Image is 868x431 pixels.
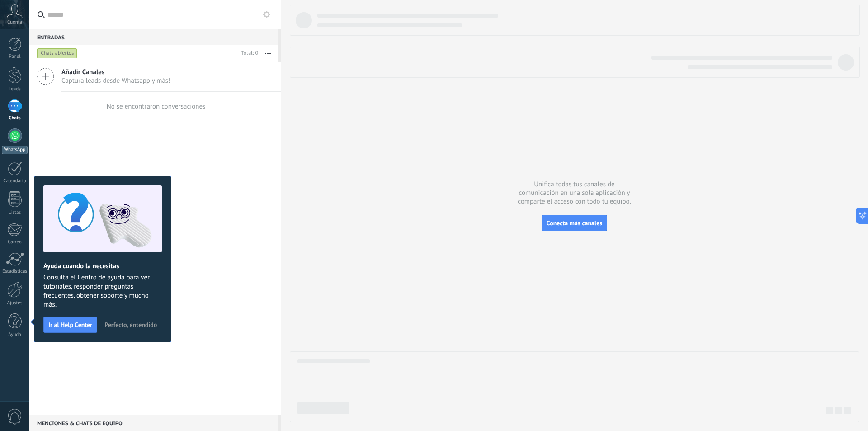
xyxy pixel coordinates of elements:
button: Perfecto, entendido [100,318,161,332]
button: Conecta más canales [542,215,607,231]
span: Ir al Help Center [48,322,92,328]
span: Perfecto, entendido [104,322,157,328]
span: Añadir Canales [61,68,170,76]
div: Ajustes [2,300,28,306]
div: Menciones & Chats de equipo [29,415,278,431]
div: WhatsApp [2,146,28,154]
div: Total: 0 [238,49,258,58]
div: Chats [2,115,28,121]
div: Leads [2,86,28,92]
div: Correo [2,239,28,245]
div: Entradas [29,29,278,45]
span: Consulta el Centro de ayuda para ver tutoriales, responder preguntas frecuentes, obtener soporte ... [43,273,162,309]
span: Captura leads desde Whatsapp y más! [61,76,170,85]
div: No se encontraron conversaciones [107,102,206,111]
div: Chats abiertos [37,48,77,59]
div: Estadísticas [2,269,28,275]
span: Conecta más canales [547,219,602,227]
h2: Ayuda cuando la necesitas [43,262,162,270]
span: Cuenta [7,19,22,25]
div: Ayuda [2,332,28,338]
div: Panel [2,54,28,60]
button: Ir al Help Center [43,317,97,333]
div: Listas [2,210,28,216]
div: Calendario [2,178,28,184]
